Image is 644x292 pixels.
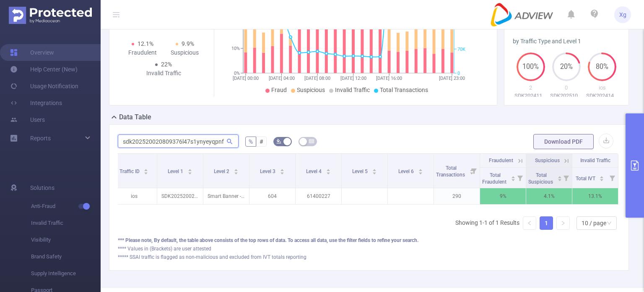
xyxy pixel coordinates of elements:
span: Solutions [30,179,55,196]
div: by Traffic Type and Level 1 [513,37,620,46]
p: 290 [434,188,480,204]
a: Integrations [10,95,62,111]
a: Help Center (New) [10,61,78,78]
i: Filter menu [560,168,572,188]
span: Invalid Traffic [580,158,610,163]
span: 12.1% [138,40,153,47]
div: 10 / page [582,217,606,229]
i: Filter menu [606,168,618,188]
p: 4.1% [526,188,572,204]
tspan: [DATE] 08:00 [304,76,330,81]
p: SDK20251021100302ytwiya4hooryady [548,92,584,100]
li: Previous Page [523,216,536,230]
i: icon: caret-down [511,178,515,180]
span: # [260,138,263,145]
i: icon: caret-up [600,175,604,177]
i: icon: right [561,221,566,226]
p: 604 [249,188,295,204]
div: Fraudulent [121,48,164,57]
div: Sort [557,175,562,180]
span: Level 1 [168,168,184,174]
i: icon: caret-down [280,171,284,174]
p: 61400227 [296,188,341,204]
i: icon: caret-up [326,168,330,170]
i: icon: table [309,139,314,144]
i: icon: caret-down [557,178,562,180]
i: icon: caret-up [280,168,284,170]
tspan: [DATE] 00:00 [233,76,259,81]
tspan: [DATE] 04:00 [269,76,295,81]
div: Sort [326,168,331,173]
i: icon: caret-down [187,171,192,174]
p: 0 [548,84,584,92]
p: SDK202520020809376l47s1ynyeyqpnf [157,188,203,204]
div: Sort [511,175,516,180]
div: Sort [418,168,423,173]
span: % [249,138,253,145]
tspan: [DATE] 12:00 [340,76,366,81]
i: icon: caret-down [418,171,423,174]
span: Reports [30,135,51,142]
a: Reports [30,130,51,147]
div: Sort [280,168,285,173]
i: Filter menu [514,168,526,188]
button: Download PDF [533,134,594,149]
span: Supply Intelligence [31,265,101,282]
span: Brand Safety [31,248,101,265]
li: 1 [540,216,553,230]
span: Traffic ID [119,168,141,174]
span: 9.9% [182,40,194,47]
a: Overview [10,44,54,61]
tspan: 10% [231,46,240,51]
a: Users [10,111,45,128]
span: Level 3 [260,168,277,174]
li: Next Page [556,216,570,230]
div: *** Please note, By default, the table above consists of the top rows of data. To access all data... [118,237,620,244]
i: icon: caret-up [144,168,148,170]
div: **** Values in (Brackets) are user attested [118,245,620,253]
p: ios [584,84,620,92]
p: ios [111,188,157,204]
i: icon: caret-up [372,168,377,170]
span: Level 2 [214,168,231,174]
i: icon: caret-up [187,168,192,170]
tspan: 0% [234,71,240,76]
span: Total Transactions [436,165,466,178]
span: Fraudulent [489,158,513,163]
span: Level 5 [352,168,369,174]
span: 20% [552,63,581,70]
span: Total Suspicious [528,172,554,185]
i: icon: caret-down [600,178,604,180]
div: ***** SSAI traffic is flagged as non-malicious and excluded from IVT totals reporting [118,253,620,261]
span: 80% [588,63,616,70]
span: Visibility [31,231,101,248]
i: icon: caret-up [234,168,238,170]
div: Sort [372,168,377,173]
p: SDK20241409020108s7fnb2qwroc3bn2 [584,92,620,100]
span: 22% [161,61,172,68]
tspan: [DATE] 23:00 [439,76,465,81]
i: icon: caret-up [418,168,423,170]
i: icon: left [527,221,532,226]
i: icon: caret-down [144,171,148,174]
p: Smart Banner - 320x50 [0] [203,188,249,204]
i: icon: caret-down [234,171,238,174]
p: 13.1% [572,188,618,204]
span: Fraud [271,87,287,93]
a: 1 [540,217,553,229]
span: Invalid Traffic [31,215,101,231]
li: Showing 1-1 of 1 Results [455,216,519,230]
p: 9% [480,188,526,204]
div: Invalid Traffic [143,69,185,78]
span: Suspicious [297,87,325,93]
input: Search... [118,134,239,148]
i: icon: down [607,221,612,226]
span: 100% [517,63,545,70]
span: Level 4 [306,168,323,174]
p: 2 [513,84,548,92]
i: Filter menu [468,154,480,188]
div: Sort [187,168,192,173]
i: icon: caret-up [511,175,515,177]
tspan: [DATE] 16:00 [376,76,402,81]
span: Total Transactions [380,87,428,93]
